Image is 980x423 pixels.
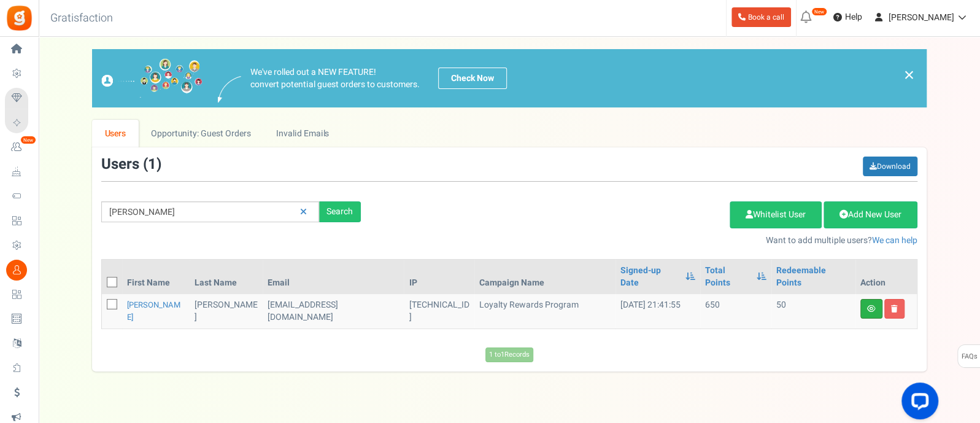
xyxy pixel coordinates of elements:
[218,76,241,103] img: images
[404,294,474,328] td: [TECHNICAL_ID]
[190,294,263,328] td: [PERSON_NAME]
[404,260,474,294] th: IP
[474,260,615,294] th: Campaign Name
[811,7,827,16] em: New
[122,260,190,294] th: First Name
[5,137,33,158] a: New
[620,265,679,289] a: Signed-up Date
[731,7,791,27] a: Book a call
[263,294,404,328] td: customer
[891,305,898,312] i: Delete user
[824,201,917,228] a: Add New User
[474,294,615,328] td: Loyalty Rewards Program
[101,58,203,98] img: images
[190,260,263,294] th: Last Name
[828,7,867,27] a: Help
[961,345,978,368] span: FAQs
[263,260,404,294] th: Email
[250,66,420,91] p: We've rolled out a NEW FEATURE! convert potential guest orders to customers.
[127,299,180,323] a: [PERSON_NAME]
[730,201,822,228] a: Whitelist User
[855,260,917,294] th: Action
[438,68,507,89] a: Check Now
[379,235,917,247] p: Want to add multiple users?
[872,234,917,247] a: We can help
[6,4,33,32] img: Gratisfaction
[705,265,750,289] a: Total Points
[842,11,862,23] span: Help
[615,294,700,328] td: [DATE] 21:41:55
[771,294,855,328] td: 50
[101,201,319,222] input: Search by email or name
[776,265,851,289] a: Redeemable Points
[148,153,156,175] span: 1
[92,120,139,147] a: Users
[319,201,361,222] div: Search
[889,11,954,24] span: [PERSON_NAME]
[903,68,914,82] a: ×
[700,294,771,328] td: 650
[863,157,917,176] a: Download
[139,120,263,147] a: Opportunity: Guest Orders
[264,120,342,147] a: Invalid Emails
[867,305,876,312] i: View details
[101,157,161,173] h3: Users ( )
[294,201,313,223] a: Reset
[37,6,126,31] h3: Gratisfaction
[20,136,36,144] em: New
